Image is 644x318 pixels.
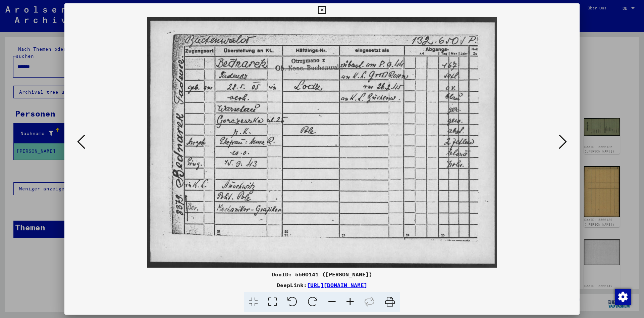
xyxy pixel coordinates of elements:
img: 001.jpg [87,17,557,268]
a: [URL][DOMAIN_NAME] [307,282,367,288]
img: Zustimmung ändern [615,289,631,305]
div: Zustimmung ändern [614,288,631,305]
div: DeepLink: [64,281,580,289]
div: DocID: 5500141 ([PERSON_NAME]) [64,270,580,278]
